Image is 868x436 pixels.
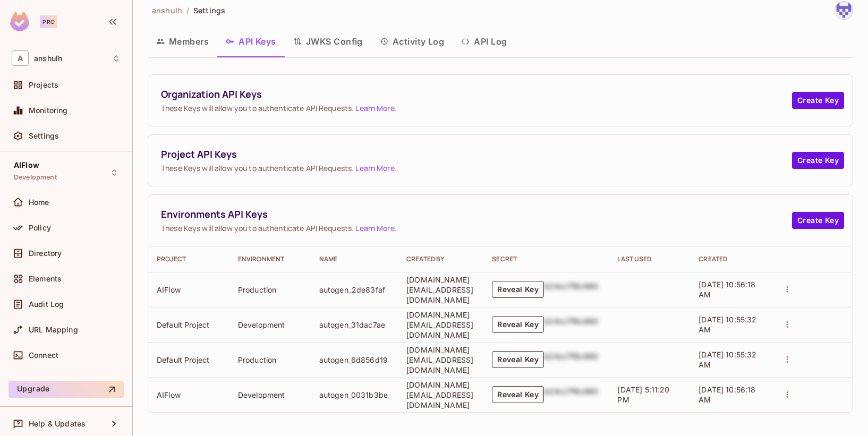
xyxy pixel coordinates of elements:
[29,326,78,334] span: URL Mapping
[29,249,62,258] span: Directory
[780,282,795,297] button: actions
[238,255,302,263] div: Environment
[492,316,544,333] button: Reveal Key
[217,28,285,55] button: API Keys
[29,351,58,360] span: Connect
[161,148,792,161] span: Project API Keys
[311,377,398,412] td: autogen_0031b3be
[492,386,544,403] button: Reveal Key
[355,103,394,113] a: Learn More
[780,387,795,402] button: actions
[311,272,398,307] td: autogen_2de83faf
[311,342,398,377] td: autogen_6d856d19
[29,106,68,115] span: Monitoring
[699,280,755,299] span: [DATE] 10:56:18 AM
[29,81,58,89] span: Projects
[8,381,124,398] button: Upgrade
[161,223,792,233] span: These Keys will allow you to authenticate API Requests. .
[14,173,57,182] span: Development
[29,420,86,428] span: Help & Updates
[617,255,682,263] div: Last Used
[148,272,229,307] td: AIFlow
[544,281,598,298] div: b24cc7f8c660
[186,5,189,15] li: /
[398,342,483,377] td: [DOMAIN_NAME][EMAIL_ADDRESS][DOMAIN_NAME]
[699,385,755,404] span: [DATE] 10:56:18 AM
[544,351,598,368] div: b24cc7f8c660
[12,50,29,66] span: A
[148,307,229,342] td: Default Project
[398,272,483,307] td: [DOMAIN_NAME][EMAIL_ADDRESS][DOMAIN_NAME]
[193,5,225,15] span: Settings
[398,377,483,412] td: [DOMAIN_NAME][EMAIL_ADDRESS][DOMAIN_NAME]
[492,255,600,263] div: Secret
[780,352,795,367] button: actions
[229,307,311,342] td: Development
[285,28,371,55] button: JWKS Config
[699,350,756,369] span: [DATE] 10:55:32 AM
[152,5,182,15] span: anshulh
[157,255,221,263] div: Project
[29,132,59,140] span: Settings
[371,28,453,55] button: Activity Log
[355,163,394,173] a: Learn More
[29,224,51,232] span: Policy
[492,351,544,368] button: Reveal Key
[29,300,64,309] span: Audit Log
[492,281,544,298] button: Reveal Key
[229,377,311,412] td: Development
[10,12,29,31] img: SReyMgAAAABJRU5ErkJggg==
[34,54,62,63] span: Workspace: anshulh
[311,307,398,342] td: autogen_31dac7ae
[229,342,311,377] td: Production
[835,2,853,19] img: anshulh.work@gmail.com
[40,15,57,28] div: Pro
[792,152,844,169] button: Create Key
[161,208,792,221] span: Environments API Keys
[699,255,763,263] div: Created
[453,28,515,55] button: API Log
[29,198,49,207] span: Home
[161,103,792,113] span: These Keys will allow you to authenticate API Requests. .
[617,385,669,404] span: [DATE] 5:11:20 PM
[161,163,792,173] span: These Keys will allow you to authenticate API Requests. .
[780,317,795,332] button: actions
[544,386,598,403] div: b24cc7f8c660
[29,275,62,283] span: Elements
[148,28,217,55] button: Members
[355,223,394,233] a: Learn More
[161,88,792,101] span: Organization API Keys
[148,377,229,412] td: AIFlow
[319,255,389,263] div: Name
[792,212,844,229] button: Create Key
[792,92,844,109] button: Create Key
[229,272,311,307] td: Production
[544,316,598,333] div: b24cc7f8c660
[699,315,756,334] span: [DATE] 10:55:32 AM
[398,307,483,342] td: [DOMAIN_NAME][EMAIL_ADDRESS][DOMAIN_NAME]
[406,255,475,263] div: Created By
[14,161,39,169] span: AIFlow
[148,342,229,377] td: Default Project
